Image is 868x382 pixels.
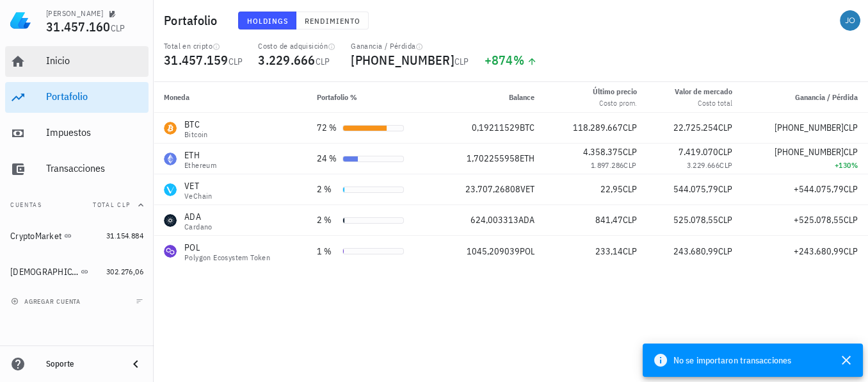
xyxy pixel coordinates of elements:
[593,86,637,97] div: Último precio
[518,214,534,226] span: ADA
[844,245,858,257] span: CLP
[844,122,858,133] span: CLP
[718,146,732,158] span: CLP
[851,160,858,170] span: %
[775,146,844,158] span: [PHONE_NUMBER]
[317,152,337,165] div: 24 %
[184,192,213,200] div: VeChain
[583,146,623,158] span: 4.358.375
[520,153,534,164] span: ETH
[520,122,534,133] span: BTC
[351,41,469,51] div: Ganancia / Pérdida
[164,122,177,135] div: BTC-icon
[573,122,623,133] span: 118.289.667
[164,245,177,258] div: POL-icon
[46,162,143,174] div: Transacciones
[164,51,229,69] span: 31.457.159
[351,51,454,69] span: [PHONE_NUMBER]
[184,118,208,131] div: BTC
[317,121,337,135] div: 72 %
[184,210,213,223] div: ADA
[623,183,637,195] span: CLP
[317,183,337,196] div: 2 %
[840,10,860,31] div: avatar
[184,241,270,254] div: POL
[844,146,858,158] span: CLP
[673,214,718,226] span: 525.078,55
[8,295,86,308] button: agregar cuenta
[106,267,143,276] span: 302.276,06
[470,214,518,226] span: 624,003313
[679,146,718,158] span: 7.419.070
[454,56,469,67] span: CLP
[258,41,335,51] div: Costo de adquisición
[623,245,637,257] span: CLP
[111,22,125,34] span: CLP
[5,118,149,149] a: Impuestos
[718,183,732,195] span: CLP
[513,51,524,69] span: %
[5,190,149,220] button: CuentasTotal CLP
[520,245,534,257] span: POL
[467,153,520,164] span: 1,702255958
[467,245,520,257] span: 1045,209039
[164,183,177,196] div: VET-icon
[164,10,223,31] h1: Portafolio
[238,12,297,29] button: Holdings
[623,214,637,226] span: CLP
[5,220,149,251] a: CryptoMarket 31.154.884
[673,122,718,133] span: 22.725.254
[316,56,330,67] span: CLP
[10,231,61,242] div: CryptoMarket
[10,10,31,31] img: LedgiFi
[595,245,623,257] span: 233,14
[844,214,858,226] span: CLP
[675,97,732,109] div: Costo total
[623,160,636,170] span: CLP
[46,8,103,19] div: [PERSON_NAME]
[794,183,844,195] span: +544.075,79
[595,214,623,226] span: 841,47
[623,146,637,158] span: CLP
[5,82,149,113] a: Portafolio
[775,122,844,133] span: [PHONE_NUMBER]
[106,231,143,240] span: 31.154.884
[687,160,720,170] span: 3.229.666
[10,267,78,278] div: [DEMOGRAPHIC_DATA]
[623,122,637,133] span: CLP
[795,92,858,102] span: Ganancia / Pérdida
[5,46,149,77] a: Inicio
[485,54,538,67] div: +874
[296,12,369,29] button: Rendimiento
[673,183,718,195] span: 544.075,79
[229,56,243,67] span: CLP
[46,90,143,103] div: Portafolio
[46,359,118,369] div: Soporte
[46,126,143,138] div: Impuestos
[673,245,718,257] span: 243.680,99
[304,16,360,26] span: Rendimiento
[591,160,624,170] span: 1.897.286
[794,245,844,257] span: +243.680,99
[317,245,337,258] div: 1 %
[520,183,534,195] span: VET
[509,92,534,102] span: Balance
[794,214,844,226] span: +525.078,55
[184,254,270,262] div: Polygon Ecosystem Token
[184,179,213,192] div: VET
[184,131,208,138] div: Bitcoin
[437,82,545,113] th: Balance: Sin ordenar. Pulse para ordenar de forma ascendente.
[844,183,858,195] span: CLP
[472,122,520,133] span: 0,19211529
[718,245,732,257] span: CLP
[93,201,131,209] span: Total CLP
[184,162,216,169] div: Ethereum
[46,54,143,67] div: Inicio
[246,16,289,26] span: Holdings
[307,82,437,113] th: Portafolio %: Sin ordenar. Pulse para ordenar de forma ascendente.
[46,18,111,35] span: 31.457.160
[184,223,213,231] div: Cardano
[164,92,189,102] span: Moneda
[743,82,868,113] th: Ganancia / Pérdida: Sin ordenar. Pulse para ordenar de forma ascendente.
[719,160,732,170] span: CLP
